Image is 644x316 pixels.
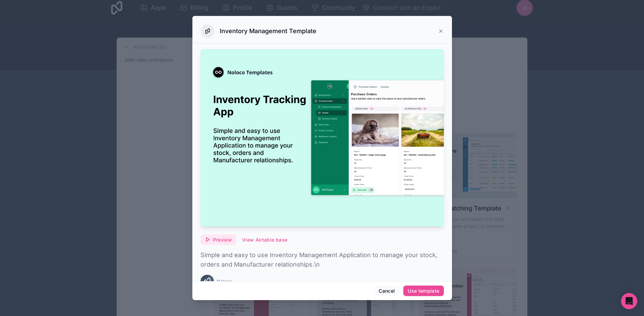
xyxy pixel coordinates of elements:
button: Preview [200,234,236,245]
div: Open Intercom Messenger [621,293,637,309]
span: Preview [213,237,232,243]
button: Cancel [374,286,399,296]
span: Noloco [217,278,232,285]
button: View Airtable base [238,234,292,245]
div: Use template [408,288,439,294]
img: Inventory Management Template [200,49,444,226]
h3: Inventory Management Template [220,27,316,35]
p: Simple and easy to use Inventory Management Application to manage your stock, orders and Manufact... [200,250,444,269]
button: Use template [403,286,444,296]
